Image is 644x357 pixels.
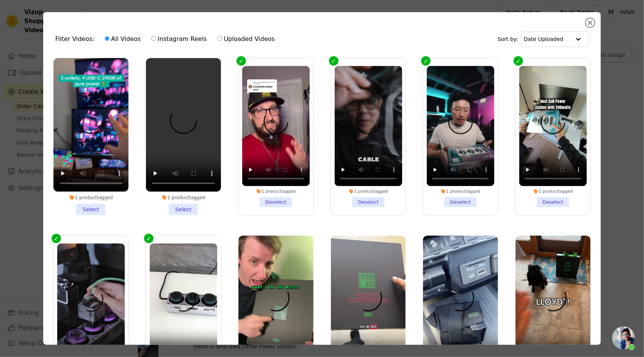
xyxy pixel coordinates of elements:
[498,31,589,47] div: Sort by:
[586,18,595,27] button: Close modal
[55,30,279,48] div: Filter Videos:
[519,189,587,194] div: 1 product tagged
[53,195,128,201] div: 1 product tagged
[334,189,402,194] div: 1 product tagged
[427,189,494,194] div: 1 product tagged
[242,189,309,194] div: 1 product tagged
[104,34,141,44] label: All Videos
[612,327,635,349] div: 开放式聊天
[146,195,221,201] div: 1 product tagged
[151,34,207,44] label: Instagram Reels
[217,34,275,44] label: Uploaded Videos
